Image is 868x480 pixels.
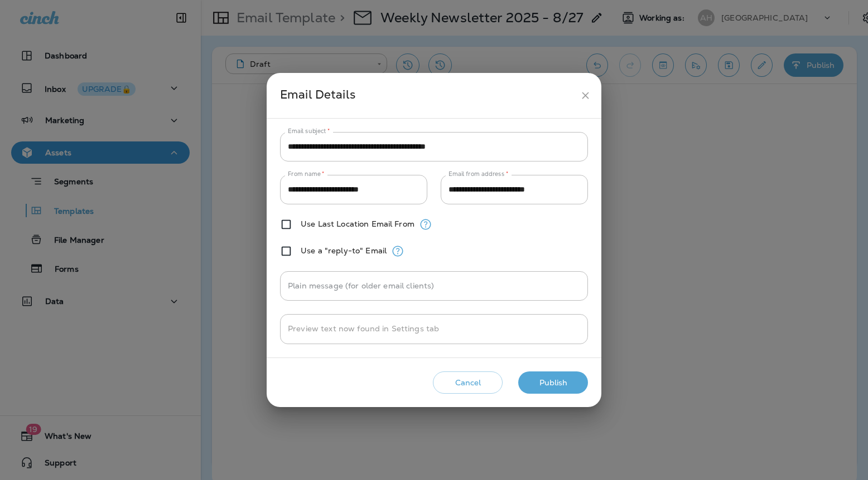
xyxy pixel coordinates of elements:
label: Email subject [288,127,330,135]
button: close [575,85,596,106]
label: Use Last Location Email From [301,219,414,228]
label: From name [288,170,325,178]
button: Publish [518,371,588,394]
div: Email Details [280,85,575,106]
label: Email from address [449,170,508,178]
button: Cancel [433,371,503,394]
label: Use a "reply-to" Email [301,246,387,255]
